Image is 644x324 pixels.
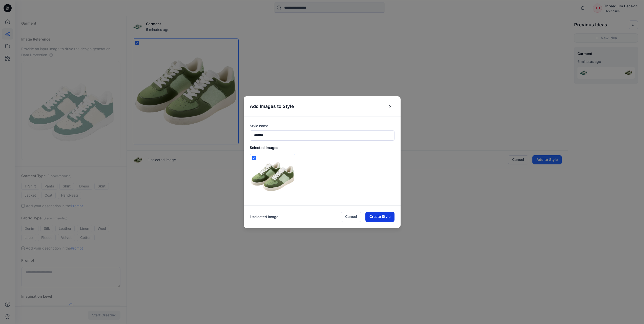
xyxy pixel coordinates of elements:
[386,102,394,110] button: Close
[250,154,295,199] img: 0.png
[250,145,394,154] p: Selected images
[341,212,361,222] button: Cancel
[365,212,394,222] button: Create Style
[244,214,278,220] p: 1 selected image
[250,123,394,129] p: Style name
[244,96,401,117] header: Add Images to Style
